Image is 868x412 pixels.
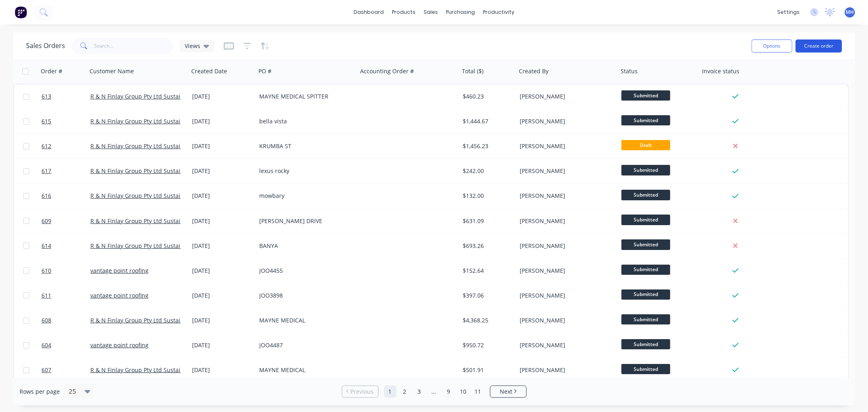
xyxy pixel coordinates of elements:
span: 611 [42,291,51,300]
a: Jump forward [428,386,440,398]
div: [DATE] [192,316,253,324]
a: 614 [42,234,90,258]
div: settings [773,6,804,18]
button: Options [752,39,792,53]
span: Submitted [621,90,670,101]
div: JOO4455 [259,267,350,275]
div: Status [621,67,638,75]
span: 609 [42,217,51,225]
span: Submitted [621,190,670,200]
span: 617 [42,167,51,175]
span: Submitted [621,215,670,225]
div: $460.23 [463,92,511,101]
div: $950.72 [463,341,511,349]
div: [PERSON_NAME] [520,267,610,275]
a: 607 [42,358,90,382]
div: Accounting Order # [360,67,414,75]
div: [DATE] [192,92,253,101]
a: 615 [42,109,90,134]
div: [DATE] [192,366,253,374]
a: vantage point roofing [90,267,149,274]
div: $1,456.23 [463,142,511,150]
div: Order # [41,67,62,75]
span: 604 [42,341,51,349]
div: products [388,6,420,18]
div: purchasing [442,6,479,18]
span: 616 [42,192,51,200]
a: R & N Finlay Group Pty Ltd Sustainable Cladding [90,192,222,199]
span: 607 [42,366,51,374]
span: Previous [350,388,374,396]
span: Submitted [621,339,670,349]
div: productivity [479,6,518,18]
div: PO # [258,67,271,75]
a: 608 [42,308,90,333]
div: [PERSON_NAME] [520,167,610,175]
a: Page 3 [413,386,426,398]
a: 604 [42,333,90,357]
span: 608 [42,316,51,324]
span: 613 [42,92,51,101]
a: 612 [42,134,90,158]
div: sales [420,6,442,18]
a: Previous page [342,388,378,396]
div: [DATE] [192,341,253,349]
div: bella vista [259,117,350,125]
div: mowbary [259,192,350,200]
div: Total ($) [462,67,483,75]
a: 609 [42,209,90,233]
div: [DATE] [192,117,253,125]
div: [PERSON_NAME] [520,242,610,250]
div: [PERSON_NAME] [520,316,610,324]
a: Page 10 [457,386,470,398]
div: [DATE] [192,192,253,200]
div: $1,444.67 [463,117,511,125]
a: 616 [42,184,90,208]
a: R & N Finlay Group Pty Ltd Sustainable Cladding [90,217,222,225]
ul: Pagination [339,386,530,398]
a: R & N Finlay Group Pty Ltd Sustainable Cladding [90,167,222,175]
div: [PERSON_NAME] [520,341,610,349]
div: Invoice status [702,67,739,75]
span: Views [185,42,200,50]
a: R & N Finlay Group Pty Ltd Sustainable Cladding [90,366,222,374]
span: Draft [621,140,670,150]
div: $152.64 [463,267,511,275]
div: MAYNE MEDICAL [259,366,350,374]
a: Page 9 [443,386,455,398]
a: Next page [490,388,526,396]
a: R & N Finlay Group Pty Ltd Sustainable Cladding [90,117,222,125]
a: R & N Finlay Group Pty Ltd Sustainable Cladding [90,142,222,150]
div: [PERSON_NAME] [520,142,610,150]
a: Page 1 is your current page [384,386,396,398]
div: Customer Name [90,67,134,75]
div: [DATE] [192,242,253,250]
div: MAYNE MEDICAL SPITTER [259,92,350,101]
a: Page 2 [399,386,411,398]
span: 615 [42,117,51,125]
div: JOO4487 [259,341,350,349]
a: 617 [42,159,90,183]
span: Submitted [621,314,670,324]
div: BANYA [259,242,350,250]
span: 612 [42,142,51,150]
div: [PERSON_NAME] [520,117,610,125]
span: Submitted [621,115,670,125]
span: Submitted [621,165,670,175]
div: [DATE] [192,267,253,275]
div: KRUMBA ST [259,142,350,150]
div: Created By [519,67,549,75]
div: $242.00 [463,167,511,175]
span: Submitted [621,265,670,275]
a: dashboard [350,6,388,18]
div: $501.91 [463,366,511,374]
a: 611 [42,283,90,308]
span: Submitted [621,289,670,300]
span: Submitted [621,364,670,374]
div: Created Date [191,67,227,75]
div: [DATE] [192,142,253,150]
a: vantage point roofing [90,341,149,349]
button: Create order [796,39,842,53]
a: R & N Finlay Group Pty Ltd Sustainable Cladding [90,316,222,324]
a: 613 [42,84,90,109]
